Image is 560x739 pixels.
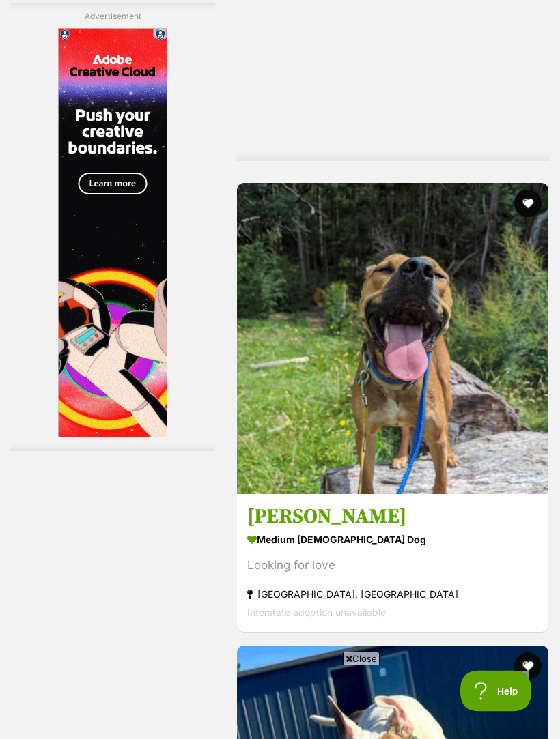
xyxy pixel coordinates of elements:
strong: [GEOGRAPHIC_DATA], [GEOGRAPHIC_DATA] [247,586,538,605]
span: Interstate adoption unavailable [247,608,386,620]
iframe: Advertisement [58,29,167,438]
iframe: Advertisement [31,671,529,732]
a: [PERSON_NAME] medium [DEMOGRAPHIC_DATA] Dog Looking for love [GEOGRAPHIC_DATA], [GEOGRAPHIC_DATA]... [237,495,548,633]
div: Looking for love [247,557,538,576]
button: favourite [514,190,542,218]
iframe: Help Scout Beacon - Open [460,671,533,712]
span: Close [343,652,380,665]
button: favourite [514,653,542,680]
strong: medium [DEMOGRAPHIC_DATA] Dog [247,531,538,551]
img: Marty - American Staffordshire Terrier x Mixed Breed x Mixed breed Dog [237,184,548,495]
div: Advertisement [10,3,215,452]
h3: [PERSON_NAME] [247,505,538,531]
